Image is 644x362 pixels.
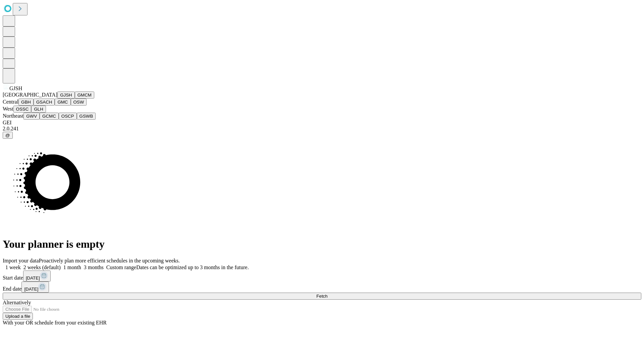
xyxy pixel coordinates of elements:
[3,293,641,300] button: Fetch
[3,313,33,320] button: Upload a file
[3,106,13,112] span: West
[75,92,94,99] button: GMCM
[39,258,180,263] span: Proactively plan more efficient schedules in the upcoming weeks.
[55,99,70,106] button: GMC
[3,113,23,119] span: Northeast
[40,113,59,120] button: GCMC
[3,300,31,305] span: Alternatively
[3,92,57,98] span: [GEOGRAPHIC_DATA]
[3,126,641,132] div: 2.0.241
[59,113,77,120] button: OSCP
[5,133,10,138] span: @
[77,113,96,120] button: GSWB
[84,264,104,270] span: 3 months
[9,85,22,91] span: GJSH
[23,113,40,120] button: GWV
[136,264,249,270] span: Dates can be optimized up to 3 months in the future.
[3,99,18,105] span: Central
[316,294,327,299] span: Fetch
[106,264,136,270] span: Custom range
[3,258,39,263] span: Import your data
[34,99,55,106] button: GSACH
[26,276,40,281] span: [DATE]
[3,270,641,282] div: Start date
[24,287,38,292] span: [DATE]
[23,270,51,282] button: [DATE]
[3,132,13,139] button: @
[21,282,49,293] button: [DATE]
[18,99,34,106] button: GBH
[57,92,75,99] button: GJSH
[5,264,21,270] span: 1 week
[3,238,641,250] h1: Your planner is empty
[3,282,641,293] div: End date
[31,106,46,113] button: GLH
[71,99,87,106] button: OSW
[3,320,107,325] span: With your OR schedule from your existing EHR
[13,106,32,113] button: OSSC
[63,264,81,270] span: 1 month
[23,264,61,270] span: 2 weeks (default)
[3,120,641,126] div: GEI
